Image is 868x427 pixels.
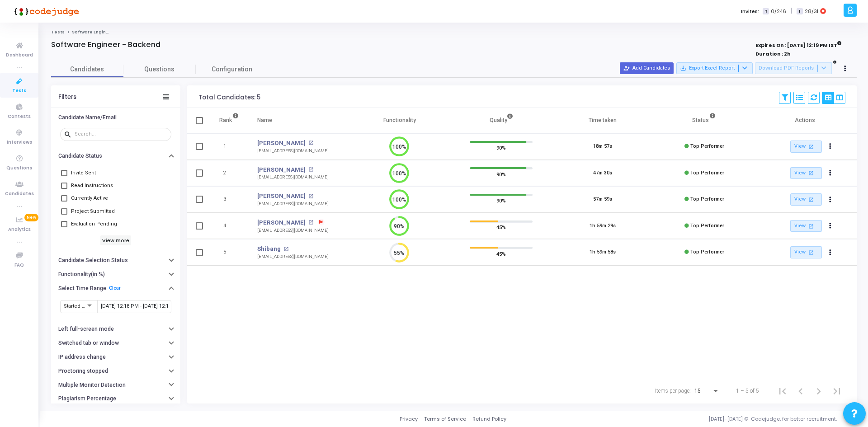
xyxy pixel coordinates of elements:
strong: Duration : 2h [755,50,791,57]
div: 1h 59m 58s [590,249,616,256]
span: I [797,8,802,15]
span: | [791,6,792,16]
span: T [763,8,769,15]
span: Questions [6,164,32,172]
span: Interviews [7,139,32,146]
div: [DATE]-[DATE] © Codejudge, for better recruitment. [506,415,857,423]
td: 2 [210,160,248,187]
button: Export Excel Report [676,62,753,74]
span: 90% [496,169,506,178]
a: View [790,220,822,232]
td: 5 [210,239,248,266]
mat-icon: open_in_new [308,141,313,145]
button: Select Time RangeClear [51,281,180,295]
span: Candidates [51,65,123,74]
span: Contests [8,113,31,121]
span: Software Engineer - Backend [72,29,138,35]
span: Top Performer [690,249,724,255]
span: Currently Active [71,193,108,204]
a: Privacy [400,415,418,423]
button: Proctoring stopped [51,364,180,378]
div: 1h 59m 29s [590,222,616,230]
a: Tests [51,29,65,35]
a: [PERSON_NAME] [257,192,306,201]
button: Plagiarism Percentage [51,392,180,406]
a: View [790,167,822,179]
div: Filters [58,94,76,101]
h6: Candidate Status [58,153,102,160]
h6: Candidate Selection Status [58,257,128,264]
div: [EMAIL_ADDRESS][DOMAIN_NAME] [257,253,329,260]
span: New [24,214,38,221]
input: From Date ~ To Date [101,304,168,309]
th: Actions [755,108,857,133]
div: Time taken [589,115,617,125]
span: 90% [496,196,506,205]
mat-icon: open_in_new [807,222,815,230]
h6: Switched tab or window [58,340,119,347]
h6: View more [100,235,132,245]
h6: Candidate Name/Email [58,114,117,121]
h6: Multiple Monitor Detection [58,382,126,389]
span: 90% [496,143,506,152]
h6: Select Time Range [58,285,106,292]
button: Actions [824,141,837,153]
span: 45% [496,223,506,232]
a: Clear [109,285,121,291]
mat-icon: save_alt [680,65,686,71]
a: [PERSON_NAME] [257,218,306,227]
button: Previous page [792,382,810,400]
strong: Expires On : [DATE] 12:19 PM IST [755,39,842,49]
input: Search... [75,131,168,137]
h6: Functionality(in %) [58,271,105,278]
button: Actions [824,193,837,206]
span: Tests [12,87,26,95]
div: Name [257,115,272,125]
div: 1 – 5 of 5 [736,387,759,395]
button: IP address change [51,350,180,364]
span: Evaluation Pending [71,219,117,230]
a: [PERSON_NAME] [257,139,306,148]
div: 57m 59s [593,196,612,203]
span: 45% [496,249,506,258]
th: Status [653,108,755,133]
a: View [790,246,822,258]
div: [EMAIL_ADDRESS][DOMAIN_NAME] [257,174,329,181]
span: 28/31 [805,8,818,15]
a: Refund Policy [472,415,506,423]
mat-icon: person_add_alt [623,65,630,71]
button: Add Candidates [620,62,674,74]
mat-select: Items per page: [694,388,720,394]
div: 47m 30s [593,169,612,177]
span: Project Submitted [71,206,115,217]
span: Read Instructions [71,180,113,191]
label: Invites: [741,8,759,15]
button: Download PDF Reports [755,62,832,74]
mat-icon: open_in_new [807,143,815,150]
h6: Plagiarism Percentage [58,395,116,402]
h6: Left full-screen mode [58,326,114,333]
div: 18m 57s [593,143,612,150]
mat-icon: open_in_new [308,220,313,225]
button: Next page [810,382,828,400]
mat-icon: open_in_new [308,167,313,172]
td: 4 [210,213,248,239]
td: 3 [210,186,248,213]
mat-icon: open_in_new [807,169,815,177]
button: Candidate Name/Email [51,110,180,124]
a: View [790,141,822,153]
span: Dashboard [6,52,33,59]
div: [EMAIL_ADDRESS][DOMAIN_NAME] [257,227,329,234]
mat-icon: open_in_new [807,249,815,256]
div: View Options [822,92,845,104]
button: Candidate Status [51,149,180,163]
h6: Proctoring stopped [58,368,108,375]
nav: breadcrumb [51,29,857,35]
h4: Software Engineer - Backend [51,40,160,49]
div: Items per page: [655,387,691,395]
a: [PERSON_NAME] [257,165,306,174]
span: Top Performer [690,143,724,149]
button: Functionality(in %) [51,267,180,282]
